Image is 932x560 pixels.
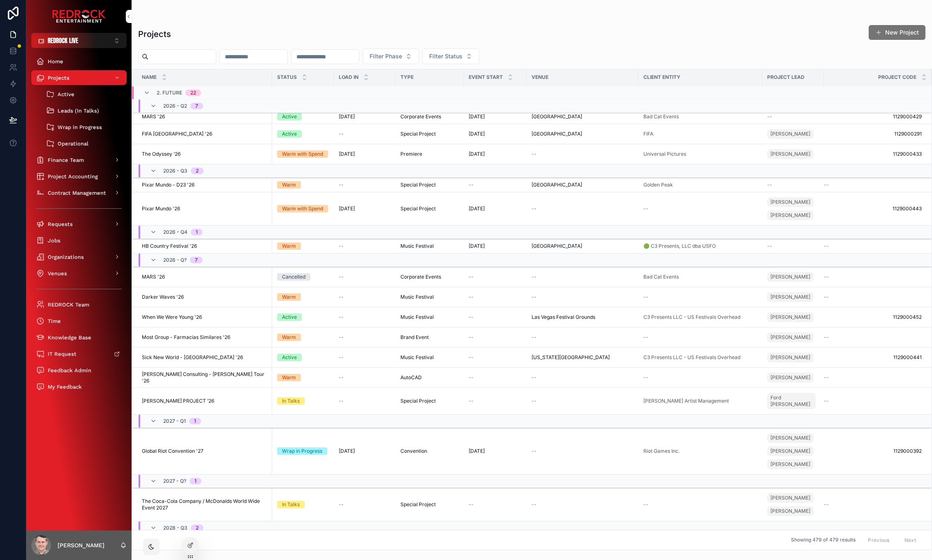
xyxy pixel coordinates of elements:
[767,312,814,322] a: [PERSON_NAME]
[339,374,391,381] a: --
[532,294,537,300] span: --
[339,398,344,404] span: --
[469,334,474,341] span: --
[643,274,679,280] span: Bad Cat Events
[469,294,474,300] span: --
[824,113,922,120] a: 1129000429
[400,182,459,188] a: Special Project
[400,113,459,120] a: Corporate Events
[339,113,355,120] span: [DATE]
[469,314,522,320] a: --
[643,314,757,320] a: C3 Presents LLC - US Festivals Overhead
[400,374,422,381] span: AutoCAD
[142,371,267,384] a: [PERSON_NAME] Consulting - [PERSON_NAME] Tour '26
[469,274,474,280] span: --
[282,397,300,405] div: In Talks
[339,151,355,157] span: [DATE]
[400,334,429,341] span: Brand Event
[163,257,187,263] span: 2026 - Q?
[422,48,479,64] button: Select Button
[532,314,595,320] span: Las Vegas Festival Grounds
[469,374,522,381] a: --
[58,124,102,131] span: Wrap in Progress
[824,294,922,300] a: --
[469,205,522,212] a: [DATE]
[643,182,757,188] a: Golden Peak
[767,243,819,249] a: --
[400,398,436,404] span: Special Project
[142,151,180,157] span: The Odyssey ‘26
[277,313,329,321] a: Active
[643,374,757,381] a: --
[643,294,757,300] a: --
[770,274,810,280] span: [PERSON_NAME]
[48,157,84,164] span: Finance Team
[824,274,829,280] span: --
[824,182,829,188] span: --
[142,334,230,341] span: Most Group - Farmacias Similares '26
[767,270,819,283] a: [PERSON_NAME]
[643,354,740,361] a: C3 Presents LLC - US Festivals Overhead
[282,313,297,321] div: Active
[532,334,634,341] a: --
[469,182,522,188] a: --
[400,354,434,361] span: Music Festival
[643,294,648,300] span: --
[31,54,127,69] a: Home
[142,243,267,249] a: HB Country Festival '26
[277,150,329,158] a: Warm with Spend
[48,350,76,357] span: IT Request
[824,131,922,137] span: 1129000291
[142,205,267,212] a: Pixar Mundo '26
[31,249,127,264] a: Organizations
[469,243,522,249] a: [DATE]
[770,131,810,137] span: [PERSON_NAME]
[767,292,814,302] a: [PERSON_NAME]
[824,243,829,249] span: --
[339,294,391,300] a: --
[58,91,74,98] span: Active
[824,182,922,188] a: --
[869,25,925,40] a: New Project
[532,131,582,137] span: [GEOGRAPHIC_DATA]
[770,354,810,361] span: [PERSON_NAME]
[770,199,810,205] span: [PERSON_NAME]
[643,243,716,249] a: 🟢 C3 Presents, LLC dba USFO
[277,374,329,381] a: Warm
[48,221,73,228] span: Requests
[532,151,537,157] span: --
[31,346,127,361] a: IT Request
[163,229,187,235] span: 2026 - Q4
[532,314,634,320] a: Las Vegas Festival Grounds
[532,243,582,249] span: [GEOGRAPHIC_DATA]
[469,151,522,157] a: [DATE]
[277,242,329,250] a: Warm
[400,274,459,280] a: Corporate Events
[643,374,648,381] span: --
[400,334,459,341] a: Brand Event
[643,334,757,341] a: --
[282,150,323,158] div: Warm with Spend
[31,363,127,378] a: Feedback Admin
[824,205,922,212] a: 1129000443
[142,131,212,137] span: FIFA [GEOGRAPHIC_DATA] '26
[142,354,243,361] span: Sick New World - [GEOGRAPHIC_DATA] '26
[767,373,814,383] a: [PERSON_NAME]
[643,151,686,157] span: Universal Pictures
[400,374,459,381] a: AutoCAD
[767,272,814,282] a: [PERSON_NAME]
[770,394,812,408] span: Ford [PERSON_NAME]
[400,205,436,212] span: Special Project
[400,113,441,120] span: Corporate Events
[824,314,922,320] a: 1129000452
[142,274,267,280] a: MARS '26
[643,314,740,320] span: C3 Presents LLC - US Festivals Overhead
[469,374,474,381] span: --
[400,182,436,188] span: Special Project
[142,182,267,188] a: Pixar Mundo - D23 '26
[767,311,819,324] a: [PERSON_NAME]
[339,205,355,212] span: [DATE]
